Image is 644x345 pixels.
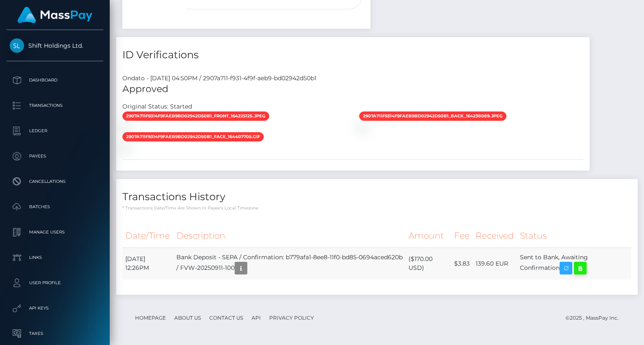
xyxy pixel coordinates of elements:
[10,99,100,112] p: Transactions
[206,311,246,324] a: Contact Us
[406,247,451,280] td: ($170.00 USD)
[122,83,583,96] h5: Approved
[248,311,264,324] a: API
[122,111,269,121] span: 2907a711f9314f9faeb9bd02942d50b1_front_164225125.jpeg
[173,224,406,247] th: Description
[122,224,173,247] th: Date/Time
[517,224,631,247] th: Status
[122,145,129,152] img: 2907a711-f931-4f9f-aeb9-bd02942d50b164e5902d-d1d3-464d-905b-14fb8c867239
[6,196,103,217] a: Batches
[359,124,366,131] img: 2907a711-f931-4f9f-aeb9-bd02942d50b1e2fcfc55-18a2-4064-8b76-a678c925fbc0
[10,125,100,137] p: Ledger
[6,272,103,293] a: User Profile
[122,132,264,141] span: 2907a711f9314f9faeb9bd02942d50b1_face_164407705.gif
[132,311,169,324] a: Homepage
[10,74,100,87] p: Dashboard
[116,74,590,83] div: Ondato - [DATE] 04:50PM / 2907a711-f931-4f9f-aeb9-bd02942d50b1
[122,48,583,62] h4: ID Verifications
[10,302,100,315] p: API Keys
[171,311,204,324] a: About Us
[173,247,406,280] td: Bank Deposit - SEPA / Confirmation: b779afa1-8ee8-11f0-bd85-0694aced620b / FVW-20250911-100
[266,311,317,324] a: Privacy Policy
[451,247,473,280] td: $3.83
[473,224,517,247] th: Received
[10,251,100,264] p: Links
[122,205,631,211] p: * Transactions date/time are shown in payee's local timezone
[10,38,24,53] img: Shift Holdings Ltd.
[359,111,506,121] span: 2907a711f9314f9faeb9bd02942d50b1_back_164238089.jpeg
[6,298,103,319] a: API Keys
[122,190,631,204] h4: Transactions History
[6,323,103,344] a: Taxes
[10,150,100,163] p: Payees
[122,247,173,280] td: [DATE] 12:26PM
[10,226,100,239] p: Manage Users
[6,247,103,268] a: Links
[566,313,625,323] div: © 2025 , MassPay Inc.
[517,247,631,280] td: Sent to Bank, Awaiting Confirmation
[10,277,100,289] p: User Profile
[6,95,103,116] a: Transactions
[6,120,103,141] a: Ledger
[6,42,103,49] span: Shift Holdings Ltd.
[451,224,473,247] th: Fee
[6,222,103,243] a: Manage Users
[10,175,100,188] p: Cancellations
[10,201,100,213] p: Batches
[6,146,103,167] a: Payees
[122,124,129,131] img: 2907a711-f931-4f9f-aeb9-bd02942d50b138d23633-ee68-4b33-9519-0dd8ef4a7579
[473,247,517,280] td: 139.60 EUR
[17,7,92,23] img: MassPay Logo
[6,70,103,91] a: Dashboard
[10,327,100,340] p: Taxes
[6,171,103,192] a: Cancellations
[406,224,451,247] th: Amount
[122,103,192,110] h7: Original Status: Started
